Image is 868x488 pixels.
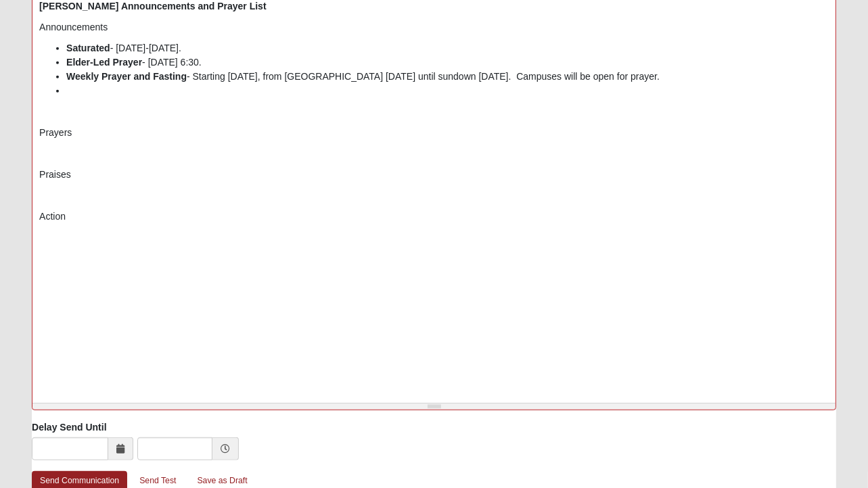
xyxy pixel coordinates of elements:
[39,20,829,34] p: Announcements
[32,420,106,434] label: Delay Send Until
[39,210,829,224] p: Action
[66,57,142,68] b: Elder-Led Prayer
[66,41,829,55] li: - [DATE]-[DATE].
[39,126,829,140] p: Prayers
[39,1,267,11] b: [PERSON_NAME] Announcements and Prayer List
[39,168,829,182] p: Praises
[66,70,829,84] li: - Starting [DATE], from [GEOGRAPHIC_DATA] [DATE] until sundown [DATE]. Campuses will be open for ...
[66,43,110,53] b: Saturated
[32,404,836,410] div: Resize
[66,71,187,82] b: Weekly Prayer and Fasting
[66,55,829,70] li: - [DATE] 6:30.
